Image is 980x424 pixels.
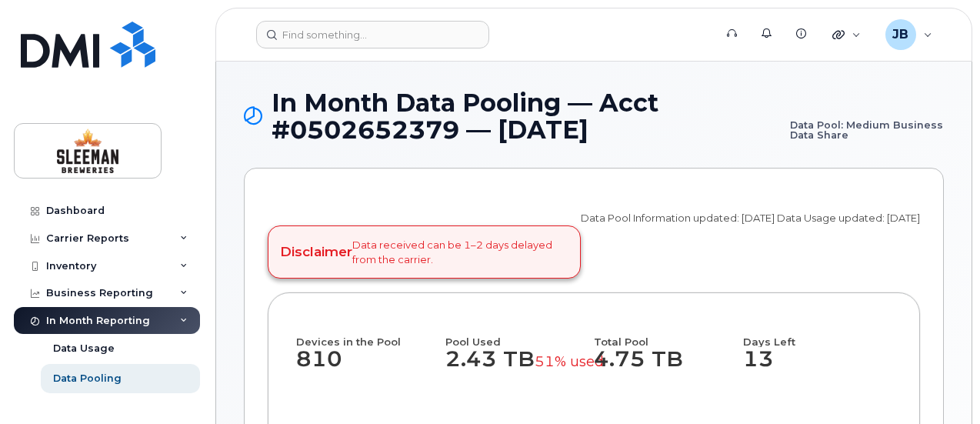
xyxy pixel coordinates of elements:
h1: In Month Data Pooling — Acct #0502652379 — [DATE] [244,89,944,143]
h4: Pool Used [445,321,581,347]
p: Data Pool Information updated: [DATE] Data Usage updated: [DATE] [581,211,920,225]
h4: Total Pool [594,321,729,347]
h4: Disclaimer [280,244,352,259]
dd: 13 [743,347,892,387]
h4: Devices in the Pool [296,321,445,347]
h4: Days Left [743,321,892,347]
small: 51% used [535,352,604,370]
dd: 810 [296,347,445,387]
small: Data Pool: Medium Business Data Share [790,89,944,140]
dd: 4.75 TB [594,347,729,387]
div: Data received can be 1–2 days delayed from the carrier. [268,225,581,279]
dd: 2.43 TB [445,347,581,387]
